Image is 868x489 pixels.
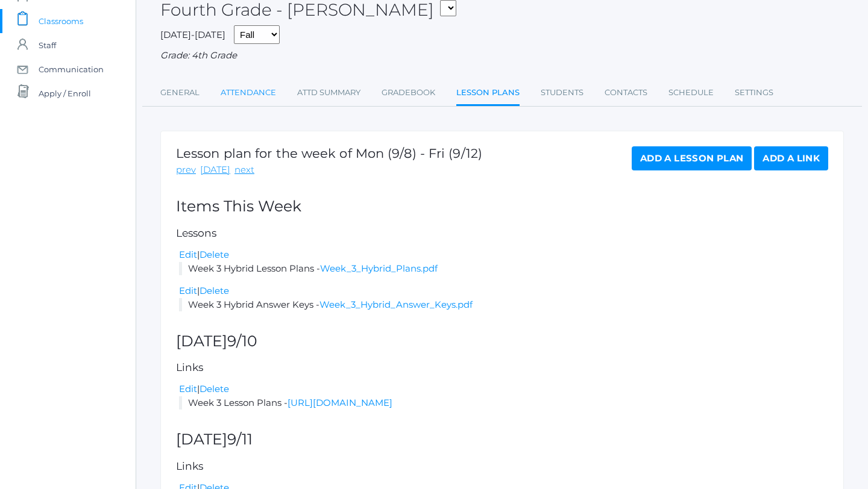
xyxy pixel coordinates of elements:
span: Classrooms [39,9,83,33]
a: Schedule [668,81,714,105]
h2: [DATE] [176,431,828,448]
a: [DATE] [200,163,230,177]
a: Delete [200,285,229,296]
h5: Links [176,461,828,472]
li: Week 3 Lesson Plans - [179,396,828,410]
a: Delete [200,249,229,260]
span: 9/11 [227,430,253,448]
span: 9/10 [227,332,257,350]
div: | [179,284,828,298]
a: [URL][DOMAIN_NAME] [288,397,392,408]
a: Attendance [221,81,276,105]
div: | [179,382,828,396]
h1: Lesson plan for the week of Mon (9/8) - Fri (9/12) [176,146,482,160]
a: Attd Summary [297,81,360,105]
h2: [DATE] [176,333,828,350]
a: Week_3_Hybrid_Plans.pdf [320,263,438,274]
a: Week_3_Hybrid_Answer_Keys.pdf [319,299,473,310]
h5: Lessons [176,228,828,239]
h5: Links [176,362,828,373]
a: Edit [179,285,197,296]
a: Gradebook [382,81,435,105]
a: Students [541,81,583,105]
li: Week 3 Hybrid Answer Keys - [179,298,828,312]
span: [DATE]-[DATE] [160,29,225,40]
div: | [179,248,828,262]
span: Apply / Enroll [39,81,91,105]
a: prev [176,163,196,177]
a: Lesson Plans [456,81,520,107]
span: Communication [39,57,104,81]
a: General [160,81,200,105]
h2: Fourth Grade - [PERSON_NAME] [160,1,456,19]
a: Delete [200,383,229,394]
a: next [234,163,254,177]
a: Add a Lesson Plan [632,146,752,170]
div: Grade: 4th Grade [160,49,844,63]
h2: Items This Week [176,198,828,215]
a: Contacts [605,81,647,105]
a: Edit [179,383,197,394]
a: Settings [735,81,773,105]
li: Week 3 Hybrid Lesson Plans - [179,262,828,276]
span: Staff [39,33,56,57]
a: Edit [179,249,197,260]
a: Add a Link [754,146,828,170]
